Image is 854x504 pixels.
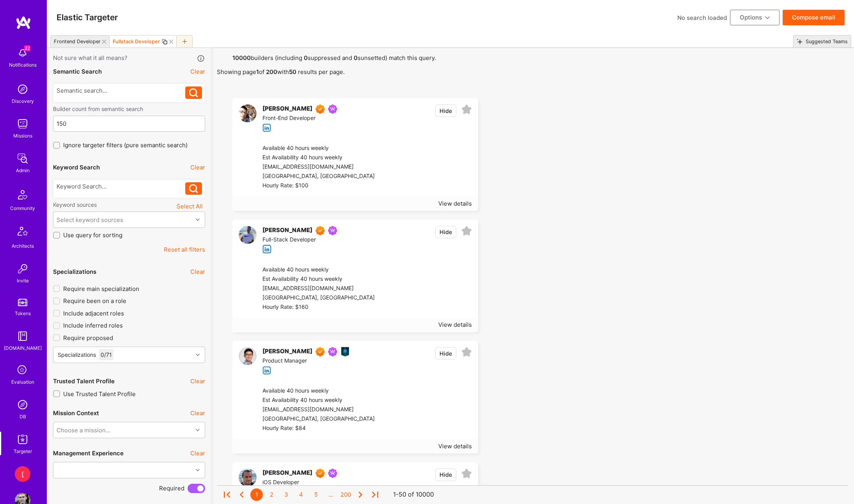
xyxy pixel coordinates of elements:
strong: 200 [266,68,277,76]
div: Frontend Developer [54,39,101,44]
div: Est Availability 40 hours weekly [262,275,375,284]
button: Compose email [783,10,845,25]
img: Exceptional A.Teamer [315,469,325,478]
i: icon linkedIn [262,366,271,375]
div: Specializations [53,268,96,276]
div: Community [10,204,35,212]
img: User Avatar [239,226,257,244]
div: 0 / 71 [99,349,113,360]
div: Fullstack Developer [113,39,160,44]
span: Not sure what it all means? [53,54,128,63]
button: Clear [190,409,205,417]
i: icon Search [189,88,198,97]
i: icon Info [197,54,206,63]
div: Mission Context [53,409,99,417]
span: Require main specialization [63,285,139,293]
strong: 0 [304,54,308,62]
i: icon SuggestedTeamsInactive [797,39,803,44]
div: [ [15,466,30,482]
div: No search loaded [677,14,727,22]
div: Notifications [9,61,37,69]
div: Management Experience [53,449,124,457]
span: Include adjacent roles [63,309,124,317]
i: icon EmptyStar [461,226,472,236]
img: Exceptional A.Teamer [315,104,325,114]
div: [GEOGRAPHIC_DATA], [GEOGRAPHIC_DATA] [262,414,375,424]
span: Use query for sorting [63,231,122,239]
div: View details [438,442,472,450]
div: Front-End Developer [262,114,340,123]
img: teamwork [15,116,30,132]
i: icon EmptyStar [461,104,472,115]
a: User Avatar [239,347,257,375]
button: Clear [190,268,205,276]
div: [DOMAIN_NAME] [4,344,42,352]
i: icon Search [189,184,198,193]
div: [PERSON_NAME] [262,104,312,114]
img: Been on Mission [328,347,337,356]
i: icon Plus [182,39,187,44]
img: Admin Search [15,397,30,412]
button: Clear [190,449,205,457]
div: Missions [13,132,32,140]
i: icon Close [102,40,106,44]
i: icon SelectionTeam [15,363,30,378]
button: Hide [435,469,456,481]
button: Select All [174,201,205,211]
div: [EMAIL_ADDRESS][DOMAIN_NAME] [262,162,375,172]
label: Builder count from semantic search [53,105,205,113]
i: icon Chevron [196,428,200,432]
div: Targeter [14,447,32,455]
img: Community [13,185,32,204]
div: DB [19,412,26,421]
div: Discovery [12,97,34,105]
span: Required [159,484,184,492]
button: Reset all filters [164,245,205,254]
img: Been on Mission [328,104,337,114]
span: Ignore targeter filters (pure semantic search) [63,141,188,149]
img: Exceptional A.Teamer [315,347,325,356]
div: Hourly Rate: $84 [262,424,375,433]
img: discovery [15,81,30,97]
strong: 10000 [232,54,251,62]
i: icon Copy [161,39,168,45]
img: User Avatar [239,104,257,122]
h3: Elastic Targeter [57,12,118,22]
img: Product Guild [340,347,350,356]
i: icon EmptyStar [461,469,472,479]
div: Tokens [15,309,31,317]
img: tokens [18,299,27,306]
div: Est Availability 40 hours weekly [262,153,375,162]
button: Hide [435,104,456,117]
div: Invite [17,277,29,285]
i: icon ArrowDownBlack [765,16,770,20]
span: Require been on a role [63,297,126,305]
div: View details [438,321,472,329]
div: Full-Stack Developer [262,235,340,245]
div: 1-50 of 10000 [393,491,434,499]
a: User Avatar [239,469,257,496]
img: logo [16,16,31,30]
img: Exceptional A.Teamer [315,226,325,235]
img: Invite [15,261,30,277]
div: 1 [250,488,263,501]
div: Product Manager [262,356,350,366]
img: User Avatar [239,469,257,486]
span: Require proposed [63,334,113,342]
div: [GEOGRAPHIC_DATA], [GEOGRAPHIC_DATA] [262,172,375,181]
div: [EMAIL_ADDRESS][DOMAIN_NAME] [262,405,375,414]
div: Hourly Rate: $160 [262,303,375,312]
strong: 0 [354,54,358,62]
div: View details [438,199,472,208]
button: Clear [190,67,205,76]
strong: 50 [289,68,296,76]
i: icon Chevron [196,468,200,472]
span: Use Trusted Talent Profile [63,390,136,398]
div: Hourly Rate: $100 [262,181,375,190]
div: Keyword Search [53,163,100,171]
div: 5 [310,488,322,501]
div: Choose a mission... [57,426,110,434]
div: [PERSON_NAME] [262,226,312,235]
img: guide book [15,328,30,344]
i: icon EmptyStar [461,347,472,358]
